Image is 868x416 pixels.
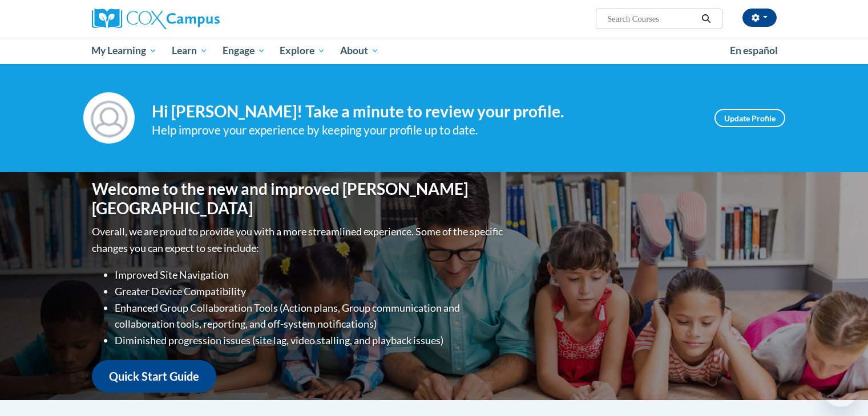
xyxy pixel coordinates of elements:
[92,180,506,218] h1: Welcome to the new and improved [PERSON_NAME][GEOGRAPHIC_DATA]
[714,109,785,127] a: Update Profile
[272,38,333,64] a: Explore
[172,44,208,58] span: Learn
[697,12,714,26] button: Search
[152,121,697,140] div: Help improve your experience by keeping your profile up to date.
[84,38,165,64] a: My Learning
[115,300,506,333] li: Enhanced Group Collaboration Tools (Action plans, Group communication and collaboration tools, re...
[83,92,135,144] img: Profile Image
[152,102,697,121] h4: Hi [PERSON_NAME]! Take a minute to review your profile.
[92,9,220,29] img: Cox Campus
[164,38,215,64] a: Learn
[115,332,506,349] li: Diminished progression issues (site lag, video stalling, and playback issues)
[92,9,309,29] a: Cox Campus
[92,223,506,256] p: Overall, we are proud to provide you with a more streamlined experience. Some of the specific cha...
[75,38,794,64] div: Main menu
[340,44,379,58] span: About
[280,44,325,58] span: Explore
[333,38,386,64] a: About
[92,360,216,393] a: Quick Start Guide
[730,44,778,56] span: En español
[742,9,777,27] button: Account Settings
[223,44,265,58] span: Engage
[115,267,506,283] li: Improved Site Navigation
[606,12,697,26] input: Search Courses
[91,44,157,58] span: My Learning
[215,38,273,64] a: Engage
[115,283,506,300] li: Greater Device Compatibility
[822,370,859,407] iframe: Button to launch messaging window
[722,39,785,63] a: En español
